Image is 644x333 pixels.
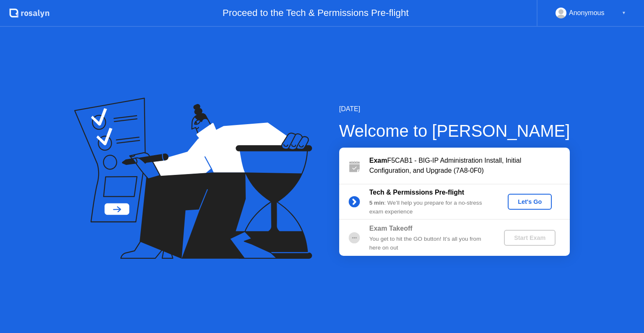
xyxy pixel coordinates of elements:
div: Anonymous [569,8,605,18]
div: Start Exam [507,234,552,241]
div: You get to hit the GO button! It’s all you from here on out [369,235,490,252]
b: 5 min [369,200,384,206]
div: Let's Go [511,198,548,205]
b: Exam Takeoff [369,225,413,232]
div: Welcome to [PERSON_NAME] [339,118,570,143]
div: : We’ll help you prepare for a no-stress exam experience [369,199,490,216]
div: [DATE] [339,104,570,114]
button: Start Exam [504,230,556,246]
div: F5CAB1 - BIG-IP Administration Install, Initial Configuration, and Upgrade (7A8-0F0) [369,156,570,176]
div: ▼ [622,8,626,18]
b: Exam [369,157,387,164]
button: Let's Go [508,194,552,210]
b: Tech & Permissions Pre-flight [369,189,464,196]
